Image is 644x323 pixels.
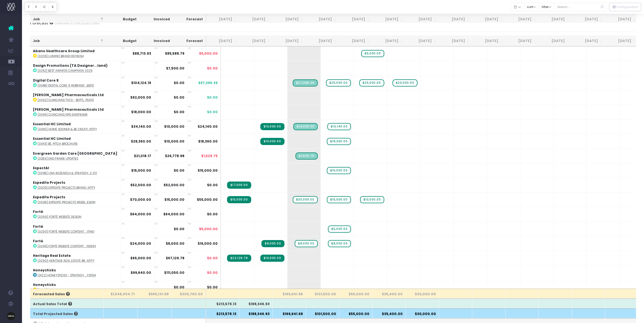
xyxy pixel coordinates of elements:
th: Jan 26: activate to sort column ascending [439,36,472,46]
span: $5,000.00 [199,51,218,56]
span: $0.00 [207,183,218,188]
th: $35,400.00 [372,308,406,318]
div: Vertical button group [25,3,57,11]
strong: Essential HC Limited [33,122,71,126]
th: Feb 26: activate to sort column ascending [472,36,505,46]
abbr: [3290] Heritage Real Estate Brand Identity [38,259,95,263]
th: Job: activate to sort column descending [30,14,106,25]
th: $213,578.13 [206,308,239,318]
abbr: [3122] Honeysticks - Strategy & Identity System [38,273,96,277]
th: $55,000.00 [339,308,372,318]
strong: Abano Healthcare Group Limited [33,49,95,53]
strong: $18,000.00 [131,110,151,114]
span: wayahead Sales Forecast Item [359,79,384,87]
span: $0.00 [207,66,218,71]
strong: $64,000.00 [163,212,184,216]
strong: $52,000.00 [130,183,151,187]
abbr: [3347] Honeysticks Photography [38,288,90,292]
th: Sep 25: activate to sort column ascending [306,36,339,46]
abbr: [3205] Lumino Brand Refresh [38,54,84,58]
strong: Expedite Projects [33,195,65,199]
span: Streamtime Invoice: 3862 – [3340] Home Sooner & BE Creative Strategy + HSI Mini Identity [260,123,284,130]
strong: $70,000.00 [130,197,151,202]
td: : [30,149,121,163]
span: Streamtime Invoice: 3853 – [3305] Expedite Projects Brand Identity [227,182,251,189]
span: Streamtime Invoice: 3852 – [3308] Expedite Projects Website Design [227,196,251,203]
th: Mar 26: activate to sort column ascending [505,14,539,25]
span: $0.00 [207,95,218,100]
th: Budget [106,14,139,25]
td: : [30,280,121,294]
strong: Heritage Real Estate [33,253,71,258]
th: Oct 25: activate to sort column ascending [339,36,372,46]
td: : [30,207,121,221]
strong: $88,713.93 [132,51,151,56]
span: wayahead Sales Forecast Item [328,240,351,247]
abbr: [3349] Clinicians NPD Endframe [38,113,88,117]
abbr: [3348] Digital Core 9 Rebrand & Website [38,83,94,88]
th: Budget [106,36,139,46]
abbr: [3340] Home Sooner & BE Creative Strategy + HSI Mini Identity [38,127,97,131]
span: $16,000.00 [198,241,218,246]
th: Jan 26: activate to sort column ascending [439,14,472,25]
abbr: [3332] Clinicians TVCs - Bottle, Lid & Consumer Video Update [38,98,94,102]
td: : [30,46,121,61]
strong: $0.00 [174,80,184,85]
td: : [30,192,121,207]
th: Invoiced [139,14,173,25]
th: $30,000.00 [406,289,439,299]
strong: $15,000.00 [131,168,151,173]
th: $169,941.68 [273,308,306,318]
strong: $0.00 [174,95,184,100]
div: Vertical button group [609,3,641,11]
button: filter [538,3,554,11]
th: Aug 25: activate to sort column ascending [273,14,306,25]
button: C [40,3,49,11]
th: Invoiced [139,36,173,46]
strong: $52,000.00 [164,183,184,187]
th: $965,141.68 [138,289,172,299]
span: wayahead Sales Forecast Item [327,196,351,203]
strong: $24,000.00 [130,241,151,246]
th: Nov 25: activate to sort column ascending [372,14,406,25]
strong: Digital Core 9 [33,78,59,83]
strong: $0.00 [174,168,184,173]
th: Dec 25: activate to sort column ascending [406,14,439,25]
td: : [30,265,121,280]
abbr: [3343] Be. Pitch Brochure [38,142,78,146]
th: Jun 25: activate to sort column ascending [206,36,239,46]
span: wayahead Sales Forecast Item [393,79,418,87]
strong: $104,124.19 [131,80,151,85]
abbr: [3295] Forté Website Content: Emotive Product Renders [38,244,96,248]
th: $188,346.93 [239,308,273,318]
button: Configuration [609,3,641,11]
strong: $85,588.79 [165,51,184,56]
td: : [30,134,121,148]
strong: $111,050.00 [164,270,184,275]
strong: $21,018.17 [134,154,151,158]
span: $5,000.00 [199,227,218,232]
button: T [25,3,33,11]
span: $0.00 [207,212,218,217]
th: $169,941.68 [273,289,306,299]
span: wayahead Sales Forecast Item [327,167,351,174]
abbr: [3338] Una Research & Strategy (Phase 01) [38,171,97,175]
abbr: [3252] Best Awards Campaign 2025 [38,69,92,73]
strong: $10,000.00 [164,139,184,144]
th: Jun 26: activate to sort column ascending [605,36,639,46]
th: Jun 25: activate to sort column ascending [206,14,239,25]
span: Streamtime Invoice: 3860 – [3290] Heritage Real Estate Brand Identity [260,255,284,262]
button: S [48,3,57,11]
strong: $67,129.78 [166,256,184,260]
strong: [PERSON_NAME] Pharmaceuticals Ltd [33,107,104,112]
td: : [30,251,121,265]
strong: $26,778.98 [165,154,184,158]
th: Jul 25: activate to sort column ascending [239,14,273,25]
abbr: [3283] End Frame Updates [38,157,78,161]
abbr: [3305] Expedite Projects Brand Identity [38,186,95,190]
th: Jul 25: activate to sort column ascending [239,36,273,46]
strong: $7,500.00 [166,66,184,71]
th: $101,500.00 [306,308,339,318]
strong: $15,000.00 [164,197,184,202]
strong: $0.00 [174,110,184,114]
